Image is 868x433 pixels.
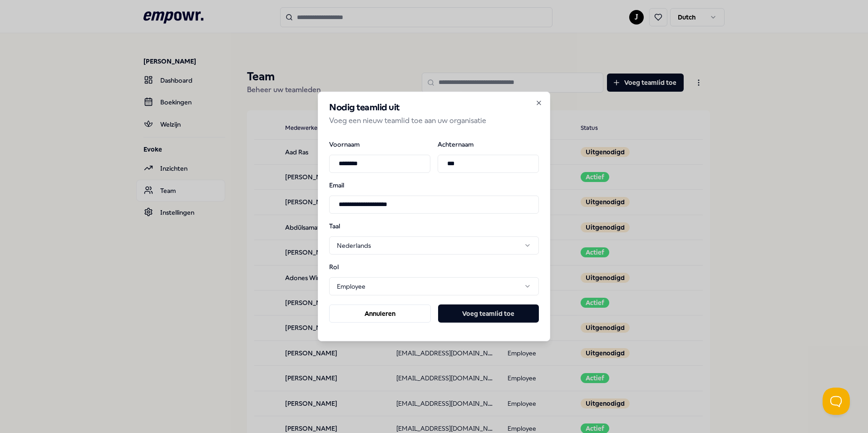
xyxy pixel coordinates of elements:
[329,305,431,323] button: Annuleren
[329,264,376,270] label: Rol
[438,305,539,323] button: Voeg teamlid toe
[329,103,539,112] h2: Nodig teamlid uit
[329,141,430,147] label: Voornaam
[438,141,539,147] label: Achternaam
[329,115,539,127] p: Voeg een nieuw teamlid toe aan uw organisatie
[329,222,376,229] label: Taal
[329,182,539,188] label: Email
